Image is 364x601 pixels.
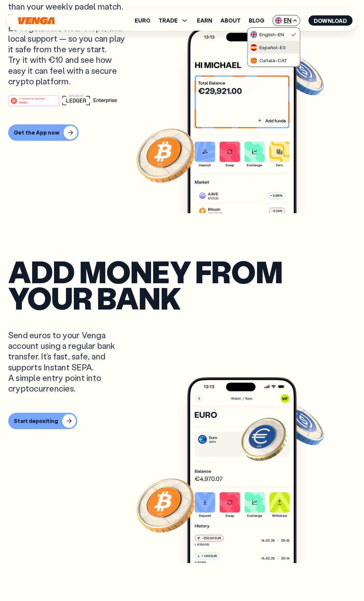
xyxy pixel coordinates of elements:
[159,16,189,25] span: TRADE
[8,330,131,394] p: Send euros to your Venga account using a regular bank transfer. It’s fast, safe, and supports Ins...
[276,50,325,99] img: Solana
[251,31,257,38] img: flag-uk
[19,100,28,104] tspan: Web3
[276,399,325,449] img: Solana
[135,124,197,186] img: Bitcoin
[275,17,282,24] img: flag-uk
[17,17,55,25] svg: Home
[14,129,59,136] div: Get the App now
[220,18,241,23] a: About
[308,15,352,26] button: Download
[8,124,77,141] a: Get the App now
[135,474,197,536] img: Bitcoin
[251,57,257,64] img: flag-cat
[8,124,79,141] button: Get the App now
[251,31,284,38] div: English - EN
[8,413,77,429] a: Start depositing
[272,15,300,26] span: EN
[187,27,297,256] img: Venga app preview
[248,41,300,54] a: flag-esEspañol-ES
[251,57,287,64] div: Català - CAT
[248,54,300,67] a: flag-catCatalà-CAT
[8,99,59,108] a: #1 PRODUCT OF THE MONTHWeb3
[197,18,212,23] a: Earn
[251,44,286,51] div: Español - ES
[8,413,77,429] button: Start depositing
[248,28,300,41] a: flag-ukEnglish-EN
[249,18,264,23] a: Blog
[251,44,257,51] img: flag-es
[8,258,282,311] h1: Add money from your bank
[14,418,58,424] div: Start depositing
[19,98,45,100] tspan: #1 PRODUCT OF THE MONTH
[159,18,178,23] span: TRADE
[135,18,150,23] a: Euro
